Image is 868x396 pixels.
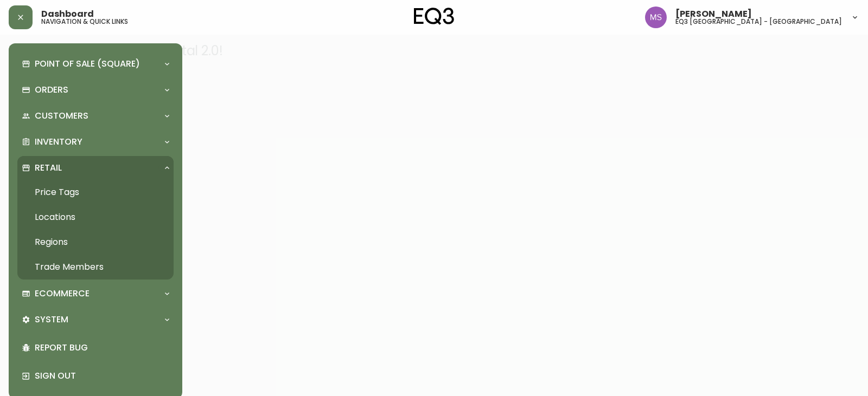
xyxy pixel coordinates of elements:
[35,58,140,70] p: Point of Sale (Square)
[35,110,88,122] p: Customers
[17,104,174,128] div: Customers
[35,84,68,96] p: Orders
[17,130,174,154] div: Inventory
[35,342,169,354] p: Report Bug
[17,156,174,180] div: Retail
[35,288,90,300] p: Ecommerce
[414,8,454,25] img: logo
[17,255,174,280] a: Trade Members
[35,162,62,174] p: Retail
[17,52,174,76] div: Point of Sale (Square)
[17,205,174,230] a: Locations
[17,78,174,102] div: Orders
[645,7,667,28] img: 1b6e43211f6f3cc0b0729c9049b8e7af
[17,180,174,205] a: Price Tags
[675,10,752,18] span: [PERSON_NAME]
[17,308,174,332] div: System
[675,18,842,25] h5: eq3 [GEOGRAPHIC_DATA] - [GEOGRAPHIC_DATA]
[17,362,174,390] div: Sign Out
[17,282,174,306] div: Ecommerce
[17,230,174,255] a: Regions
[41,18,128,25] h5: navigation & quick links
[41,10,94,18] span: Dashboard
[35,370,169,382] p: Sign Out
[35,314,68,326] p: System
[35,136,82,148] p: Inventory
[17,334,174,362] div: Report Bug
